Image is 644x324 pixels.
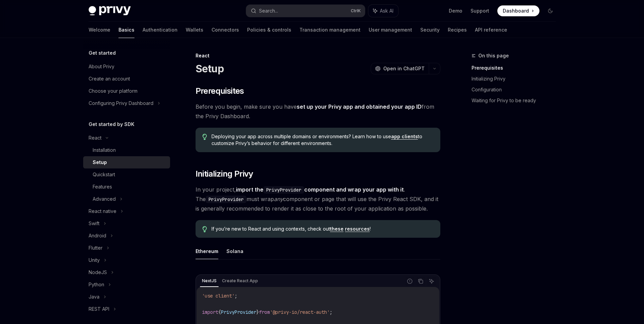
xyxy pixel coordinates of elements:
button: Solana [226,243,243,259]
a: Basics [118,22,134,38]
button: Ask AI [368,5,398,17]
button: Report incorrect code [405,277,414,286]
div: React [196,52,440,59]
a: Setup [83,156,170,168]
div: Create an account [89,75,130,83]
span: ; [330,309,332,315]
span: Initializing Privy [196,168,253,179]
div: Advanced [93,195,116,203]
span: } [256,309,259,315]
code: PrivyProvider [263,186,304,194]
span: Prerequisites [196,86,244,96]
button: Ethereum [196,243,218,259]
strong: import the component and wrap your app with it [236,186,404,193]
a: Create an account [83,73,170,85]
button: Open in ChatGPT [371,63,429,74]
a: Transaction management [299,22,361,38]
div: Java [89,293,99,301]
div: Features [93,183,112,191]
a: Welcome [89,22,110,38]
a: Connectors [211,22,239,38]
span: Open in ChatGPT [383,65,425,72]
a: User management [369,22,412,38]
a: Installation [83,144,170,156]
svg: Tip [202,226,207,232]
span: '@privy-io/react-auth' [270,309,330,315]
span: import [202,309,218,315]
div: Create React App [220,277,260,285]
a: resources [345,226,370,232]
a: Choose your platform [83,85,170,97]
div: About Privy [89,62,114,71]
span: In your project, . The must wrap component or page that will use the Privy React SDK, and it is g... [196,185,440,213]
h1: Setup [196,62,224,75]
h5: Get started by SDK [89,120,134,128]
a: Demo [449,7,462,14]
button: Ask AI [427,277,436,286]
span: 'use client' [202,293,235,299]
div: Choose your platform [89,87,137,95]
a: About Privy [83,60,170,73]
a: Support [471,7,489,14]
a: Dashboard [497,5,539,16]
img: dark logo [89,6,131,16]
span: from [259,309,270,315]
a: Wallets [186,22,203,38]
span: { [218,309,221,315]
span: PrivyProvider [221,309,256,315]
div: NodeJS [89,268,107,276]
a: Policies & controls [247,22,291,38]
span: ; [235,293,237,299]
span: Ask AI [380,7,393,14]
span: If you’re new to React and using contexts, check out ! [211,226,433,232]
button: Search...CtrlK [246,5,365,17]
a: these [330,226,344,232]
a: set up your Privy app and obtained your app ID [297,103,422,110]
div: Swift [89,219,99,228]
div: REST API [89,305,109,313]
a: Authentication [143,22,178,38]
h5: Get started [89,49,116,57]
a: API reference [475,22,507,38]
div: Android [89,232,106,240]
div: NextJS [200,277,219,285]
div: Unity [89,256,100,264]
a: Recipes [448,22,467,38]
div: Installation [93,146,116,154]
div: Search... [259,7,278,15]
div: Setup [93,158,107,166]
span: Before you begin, make sure you have from the Privy Dashboard. [196,102,440,121]
a: Prerequisites [472,62,561,73]
code: PrivyProvider [206,196,246,203]
span: Ctrl K [351,8,361,14]
span: On this page [478,52,509,60]
a: Security [420,22,440,38]
span: Dashboard [503,7,529,14]
a: Features [83,181,170,193]
a: Configuration [472,84,561,95]
div: Flutter [89,244,103,252]
a: Quickstart [83,168,170,181]
span: Deploying your app across multiple domains or environments? Learn how to use to customize Privy’s... [211,133,433,147]
div: Python [89,281,104,289]
div: Configuring Privy Dashboard [89,99,153,107]
a: Waiting for Privy to be ready [472,95,561,106]
a: Initializing Privy [472,73,561,84]
div: Quickstart [93,170,115,179]
button: Toggle dark mode [545,5,556,16]
em: any [274,196,283,202]
svg: Tip [202,134,207,140]
div: React native [89,207,116,215]
a: app clients [391,133,418,140]
button: Copy the contents from the code block [416,277,425,286]
div: React [89,134,102,142]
